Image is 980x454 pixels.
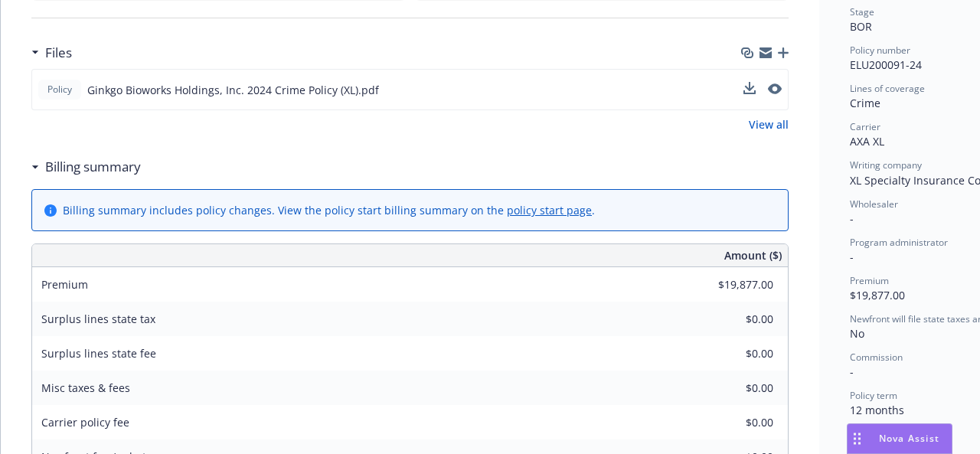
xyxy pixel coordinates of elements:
input: 0.00 [683,342,782,365]
span: Writing company [850,158,922,171]
input: 0.00 [683,411,782,434]
span: Policy [44,83,75,96]
span: Carrier policy fee [41,415,129,430]
span: Crime [850,96,880,110]
span: Policy term [850,389,897,402]
span: Misc taxes & fees [41,381,130,395]
span: Premium [850,274,889,287]
span: No [850,326,864,341]
span: - [850,364,854,379]
span: 12 months [850,403,904,417]
div: Files [31,43,72,63]
button: preview file [768,83,782,94]
a: View all [749,116,789,132]
input: 0.00 [683,377,782,400]
span: Policy number [850,44,910,57]
span: AXA XL [850,134,884,149]
span: Amount ($) [724,247,782,263]
input: 0.00 [683,308,782,331]
div: Billing summary [31,157,141,177]
span: BOR [850,19,872,34]
h3: Files [45,43,72,63]
a: policy start page [507,203,592,217]
div: Drag to move [848,424,867,453]
span: ELU200091-24 [850,57,922,72]
input: 0.00 [683,273,782,296]
span: Surplus lines state fee [41,346,156,361]
span: Premium [41,277,88,292]
span: $19,877.00 [850,288,905,302]
h3: Billing summary [45,157,141,177]
span: Stage [850,5,874,18]
span: Nova Assist [879,432,939,445]
span: Ginkgo Bioworks Holdings, Inc. 2024 Crime Policy (XL).pdf [87,82,379,98]
span: Carrier [850,120,880,133]
button: download file [743,82,756,94]
button: preview file [768,82,782,98]
span: - [850,211,854,226]
span: Surplus lines state tax [41,312,155,326]
div: Billing summary includes policy changes. View the policy start billing summary on the . [63,202,595,218]
button: download file [743,82,756,98]
button: Nova Assist [847,423,952,454]
span: Wholesaler [850,198,898,211]
span: Commission [850,351,903,364]
span: Program administrator [850,236,948,249]
span: - [850,250,854,264]
span: Lines of coverage [850,82,925,95]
